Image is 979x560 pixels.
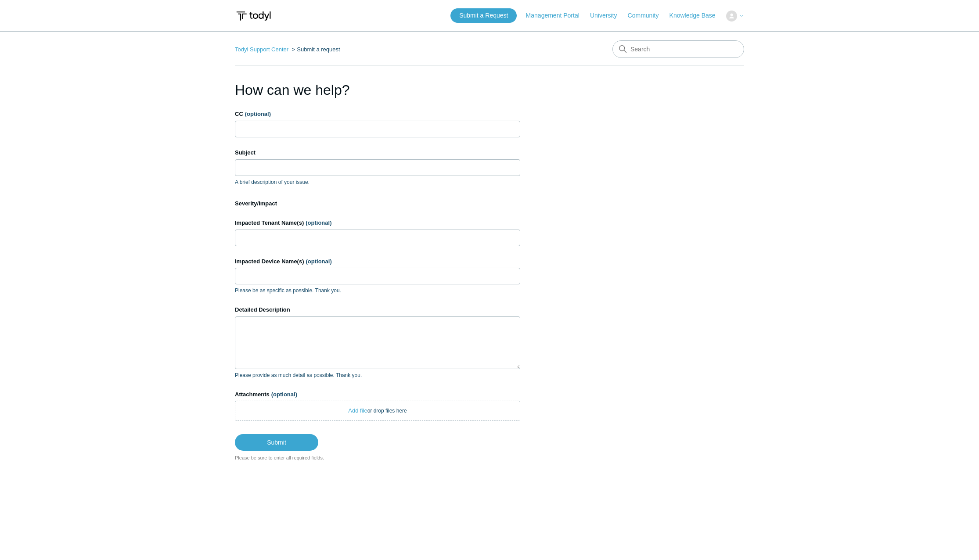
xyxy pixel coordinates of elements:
a: Todyl Support Center [235,46,288,53]
p: Please provide as much detail as possible. Thank you. [235,371,520,379]
p: Please be as specific as possible. Thank you. [235,287,520,294]
label: Impacted Tenant Name(s) [235,219,520,227]
li: Todyl Support Center [235,46,290,53]
label: CC [235,110,520,118]
label: Severity/Impact [235,199,520,208]
div: Please be sure to enter all required fields. [235,454,520,462]
h1: How can we help? [235,79,520,101]
a: Management Portal [526,11,588,20]
label: Subject [235,148,520,157]
a: Submit a Request [450,8,517,23]
label: Attachments [235,390,520,399]
a: Community [628,11,668,20]
li: Submit a request [290,46,340,53]
a: Knowledge Base [669,11,724,20]
span: (optional) [271,391,297,398]
a: University [590,11,626,20]
p: A brief description of your issue. [235,178,520,186]
input: Submit [235,434,318,451]
span: (optional) [306,258,332,265]
label: Impacted Device Name(s) [235,257,520,266]
img: Todyl Support Center Help Center home page [235,8,272,24]
input: Search [612,40,744,58]
span: (optional) [245,111,271,117]
span: (optional) [306,219,331,226]
label: Detailed Description [235,305,520,314]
